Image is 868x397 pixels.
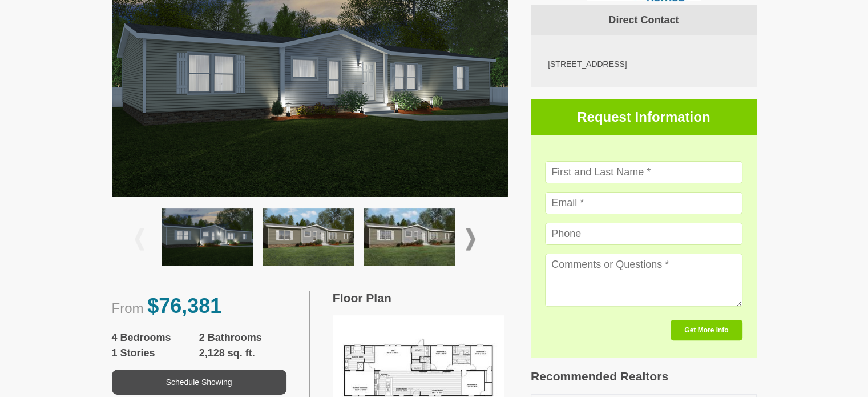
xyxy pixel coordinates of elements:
[531,369,757,383] h3: Recommended Realtors
[112,370,286,395] button: Schedule Showing
[671,320,742,340] button: Get More Info
[199,346,286,361] span: 2,128 sq. ft.
[545,192,742,214] input: Email *
[199,330,286,346] span: 2 Bathrooms
[545,223,742,245] input: Phone
[545,161,742,183] input: First and Last Name *
[147,294,221,318] span: $76,381
[531,99,757,135] h3: Request Information
[112,346,199,361] span: 1 Stories
[112,330,199,346] span: 4 Bedrooms
[112,300,144,316] span: From
[548,58,740,70] div: [STREET_ADDRESS]
[531,5,757,35] h4: Direct Contact
[333,291,508,305] h3: Floor Plan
